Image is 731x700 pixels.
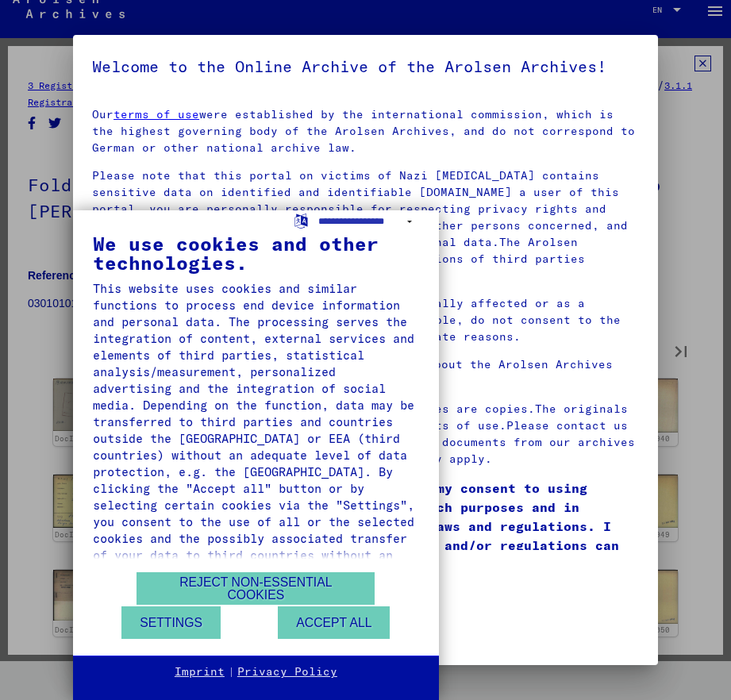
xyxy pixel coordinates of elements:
button: Settings [121,606,221,639]
button: Reject non-essential cookies [137,572,375,605]
div: This website uses cookies and similar functions to process end device information and personal da... [93,280,419,580]
a: Imprint [175,664,225,680]
a: Privacy Policy [237,664,337,680]
button: Accept all [278,606,390,639]
div: We use cookies and other technologies. [93,234,419,272]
